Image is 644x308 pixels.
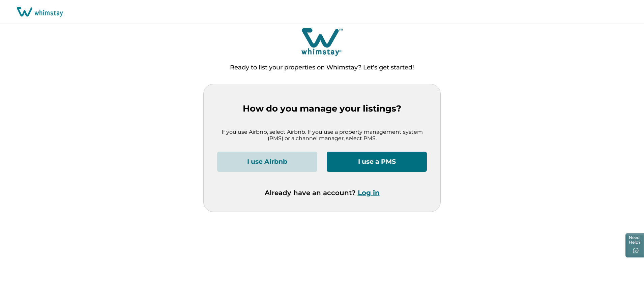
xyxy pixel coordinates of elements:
button: I use a PMS [327,152,427,172]
p: How do you manage your listings? [217,103,427,114]
p: If you use Airbnb, select Airbnb. If you use a property management system (PMS) or a channel mana... [217,129,427,142]
p: Already have an account? [265,189,380,197]
button: I use Airbnb [217,152,317,172]
p: Ready to list your properties on Whimstay? Let’s get started! [230,64,414,71]
button: Log in [358,189,380,197]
